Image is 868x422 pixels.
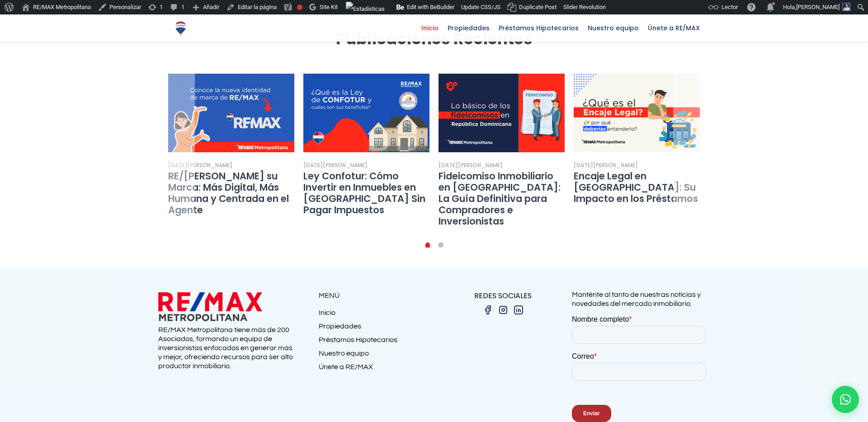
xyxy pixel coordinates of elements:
img: Gráfico de una propiedad en venta exenta de impuestos por ley confotur [303,74,429,153]
a: Únete a RE/MAX [319,362,434,376]
span: Slider Revolution [563,4,606,10]
div: [DATE][PERSON_NAME] [439,161,503,169]
img: miniatura gráfico con chica mostrando el nuevo logotipo de REMAX [168,74,294,153]
div: [DATE][PERSON_NAME] [303,161,368,169]
a: Únete a RE/MAX [643,14,704,42]
a: Ley Confotur: Cómo Invertir en Inmuebles en [GEOGRAPHIC_DATA] Sin Pagar Impuestos [303,169,425,216]
a: Nuestro equipo [319,349,434,362]
img: Portada artículo del funcionamiento del fideicomiso inmobiliario en República Dominicana con sus ... [439,74,565,153]
p: RE/MAX Metropolitana tiene más de 200 Asociados, formando un equipo de inversionistas enfocados e... [158,325,296,370]
span: Propiedades [443,21,494,35]
img: linkedin.png [513,305,524,315]
img: facebook.png [482,305,493,315]
a: RE/MAX Metropolitana [173,14,189,42]
a: 1 [438,242,443,248]
a: Inicio [417,14,443,42]
a: 0 [425,244,430,248]
a: Nuestro equipo [583,14,643,42]
p: MENÚ [319,290,434,301]
img: instagram.png [498,305,509,315]
a: next slide [673,74,700,250]
a: RE/MAX Renueva su Marca: Más Digital, Más Humana y Centrada en el Agente [168,74,294,153]
span: [PERSON_NAME] [796,4,840,10]
a: Encaje Legal en República Dominicana: Su Impacto en los Préstamos [574,74,700,153]
a: Ley Confotur: Cómo Invertir en Inmuebles en República Dominicana Sin Pagar Impuestos [303,74,429,153]
span: Inicio [417,21,443,35]
img: El encaje legal en República Dominicana explicado con un gráfico de un banco regulador sobre mone... [574,74,700,153]
a: Fideicomiso Inmobiliario en [GEOGRAPHIC_DATA]: La Guía Definitiva para Compradores e Inversionistas [439,169,561,228]
a: Inicio [319,308,434,322]
div: [DATE][PERSON_NAME] [168,161,232,169]
a: Préstamos Hipotecarios [319,335,434,349]
p: Manténte al tanto de nuestras noticias y novedades del mercado inmobiliario. [572,290,710,308]
img: Logo de REMAX [173,20,189,36]
div: [DATE][PERSON_NAME] [574,161,638,169]
a: Fideicomiso Inmobiliario en República Dominicana: La Guía Definitiva para Compradores e Inversion... [439,74,565,153]
a: Propiedades [319,322,434,335]
img: Visitas de 48 horas. Haz clic para ver más estadísticas del sitio. [346,2,385,16]
span: Únete a RE/MAX [643,21,704,35]
a: Encaje Legal en [GEOGRAPHIC_DATA]: Su Impacto en los Préstamos [574,169,698,205]
span: Site Kit [320,4,338,10]
div: Frase clave objetivo no establecida [297,5,302,10]
a: previous slide [168,74,195,250]
span: Préstamos Hipotecarios [494,21,583,35]
img: remax metropolitana logo [158,290,262,323]
span: Nuestro equipo [583,21,643,35]
a: Préstamos Hipotecarios [494,14,583,42]
a: Propiedades [443,14,494,42]
a: RE/[PERSON_NAME] su Marca: Más Digital, Más Humana y Centrada en el Agente [168,169,289,216]
p: REDES SOCIALES [434,290,572,301]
